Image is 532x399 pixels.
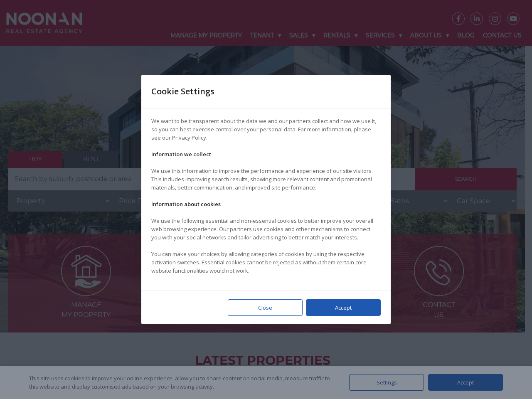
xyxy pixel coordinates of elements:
[228,299,303,316] div: Close
[151,117,381,142] p: We want to be transparent about the data we and our partners collect and how we use it, so you ca...
[151,75,224,108] div: Cookie Settings
[151,167,381,192] p: We use this information to improve the performance and experience of our site visitors. This incl...
[151,150,211,158] strong: Information we collect
[151,200,221,208] strong: Information about cookies
[306,299,381,316] div: Accept
[151,250,381,275] p: You can make your choices by allowing categories of cookies by using the respective activation sw...
[151,217,381,241] p: We use the following essential and non-essential cookies to better improve your overall web brows...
